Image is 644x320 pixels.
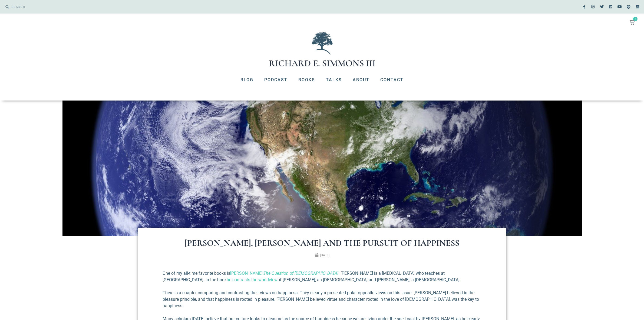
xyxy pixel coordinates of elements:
[160,239,484,247] h1: [PERSON_NAME], [PERSON_NAME] and the Pursuit of Happiness
[62,101,582,236] img: earth-global-globe-87651
[227,277,278,282] a: he contrasts the worldview
[230,271,263,276] a: [PERSON_NAME]
[320,253,329,257] time: [DATE]
[347,73,375,87] a: About
[263,271,338,276] a: The Question of [DEMOGRAPHIC_DATA]
[375,73,409,87] a: Contact
[633,17,638,21] span: 0
[293,73,321,87] a: Books
[315,253,329,258] a: [DATE]
[9,3,319,11] input: SEARCH
[235,73,259,87] a: Blog
[321,73,347,87] a: Talks
[623,16,641,28] a: 0
[163,290,482,309] p: There is a chapter comparing and contrasting their views on happiness. They clearly represented p...
[163,270,482,283] p: One of my all-time favorite books is , . [PERSON_NAME] is a [MEDICAL_DATA] who teaches at [GEOGRA...
[259,73,293,87] a: Podcast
